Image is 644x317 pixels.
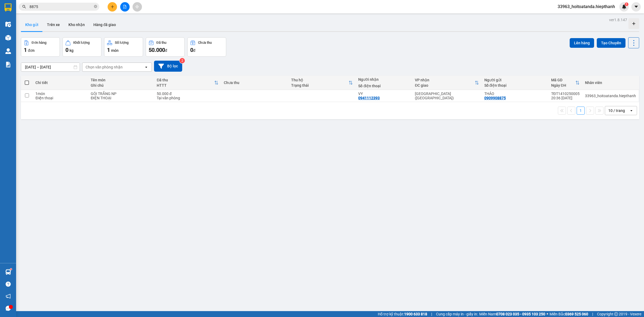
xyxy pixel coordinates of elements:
div: TĐT1410250005 [551,92,580,96]
span: 1 [107,47,110,53]
span: message [6,306,11,311]
button: Hàng đã giao [89,18,120,31]
button: Đã thu50.000đ [146,37,185,57]
div: Đơn hàng [32,41,46,45]
svg: open [629,108,634,113]
div: Đã thu [156,41,166,45]
img: logo-vxr [5,3,12,12]
button: aim [133,2,142,12]
div: Chưa thu [224,81,286,85]
div: VY [358,92,409,96]
div: Thu hộ [291,78,349,82]
div: Người nhận [358,77,409,82]
span: kg [69,48,74,53]
div: Ngày ĐH [551,83,575,88]
div: Điện thoại [35,96,85,100]
div: Chưa thu [198,41,212,45]
div: GÓI TRẮNG NP [91,92,151,96]
div: Số điện thoại [358,84,409,88]
div: Người gửi [484,78,546,82]
button: caret-down [631,2,641,12]
div: Nhân viên [585,81,636,85]
div: Ghi chú [91,83,151,88]
div: Tên món [91,78,151,82]
img: warehouse-icon [5,48,11,54]
span: 33963_hoitoatanda.hiepthanh [553,3,619,10]
svg: open [144,65,148,69]
button: Trên xe [43,18,64,31]
span: question-circle [6,282,11,287]
div: Số điện thoại [484,83,546,88]
span: plus [111,5,114,9]
button: Lên hàng [570,38,594,48]
div: 0909908875 [484,96,506,100]
span: món [111,48,119,53]
span: 0 [65,47,68,53]
span: ⚪️ [547,313,548,315]
div: Khối lượng [73,41,90,45]
button: file-add [120,2,130,12]
img: warehouse-icon [5,21,11,27]
div: 50.000 đ [157,92,218,96]
span: search [22,5,26,9]
div: Số lượng [115,41,129,45]
button: plus [108,2,117,12]
button: Tạo Chuyến [597,38,625,48]
strong: 1900 633 818 [404,312,427,316]
div: Mã GD [551,78,575,82]
sup: 1 [10,268,12,270]
th: Toggle SortBy [412,76,481,90]
div: Tại văn phòng [157,96,218,100]
img: warehouse-icon [5,35,11,41]
span: aim [135,5,139,9]
input: Tìm tên, số ĐT hoặc mã đơn [30,4,93,10]
span: Miền Nam [479,311,545,317]
div: Chọn văn phòng nhận [86,64,123,70]
img: solution-icon [5,62,11,67]
span: Hỗ trợ kỹ thuật: [378,311,427,317]
span: notification [6,294,11,299]
span: 50.000 [149,47,165,53]
div: 10 / trang [608,108,625,113]
div: THẢO [484,92,546,96]
div: ĐIỆN THOẠI [91,96,151,100]
input: Select a date range. [21,63,80,71]
div: Chi tiết [35,81,85,85]
button: Đơn hàng1đơn [21,37,60,57]
button: Khối lượng0kg [63,37,101,57]
sup: 1 [625,2,628,6]
button: Kho nhận [64,18,89,31]
span: caret-down [634,4,639,9]
span: đ [165,48,167,53]
div: Trạng thái [291,83,349,88]
span: đơn [28,48,35,53]
div: 33963_hoitoatanda.hiepthanh [585,94,636,98]
div: [GEOGRAPHIC_DATA] ([GEOGRAPHIC_DATA]) [415,92,479,100]
span: | [431,311,432,317]
span: 1 [24,47,27,53]
button: Bộ lọc [154,61,182,72]
th: Toggle SortBy [548,76,582,90]
img: icon-new-feature [622,4,627,9]
button: Chưa thu0đ [187,37,226,57]
div: ver 1.8.147 [609,17,627,23]
div: HTTT [157,83,214,88]
span: file-add [123,5,127,9]
strong: 0708 023 035 - 0935 103 250 [496,312,545,316]
div: VP nhận [415,78,474,82]
div: 0941112393 [358,96,380,100]
div: ĐC giao [415,83,474,88]
button: 1 [577,107,585,115]
div: 1 món [35,92,85,96]
div: 20:36 [DATE] [551,96,580,100]
span: đ [193,48,195,53]
span: close-circle [94,4,97,9]
th: Toggle SortBy [154,76,221,90]
span: 0 [190,47,193,53]
span: 1 [625,2,627,6]
span: close-circle [94,5,97,8]
span: | [592,311,593,317]
button: Số lượng1món [104,37,143,57]
strong: 0369 525 060 [565,312,588,316]
div: Đã thu [157,78,214,82]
